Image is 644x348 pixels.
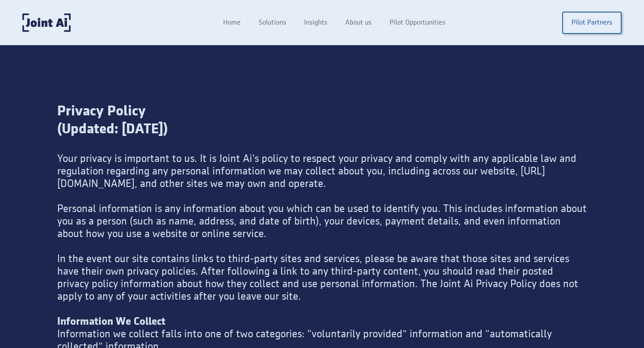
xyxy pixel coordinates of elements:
[336,14,381,31] a: About us
[250,14,295,31] a: Solutions
[22,13,71,32] a: home
[295,14,336,31] a: Insights
[381,14,454,31] a: Pilot Opportunities
[214,14,250,31] a: Home
[562,12,622,34] a: Pilot Partners
[57,316,165,327] strong: Information We Collect
[57,102,587,153] div: Privacy Policy (Updated: [DATE])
